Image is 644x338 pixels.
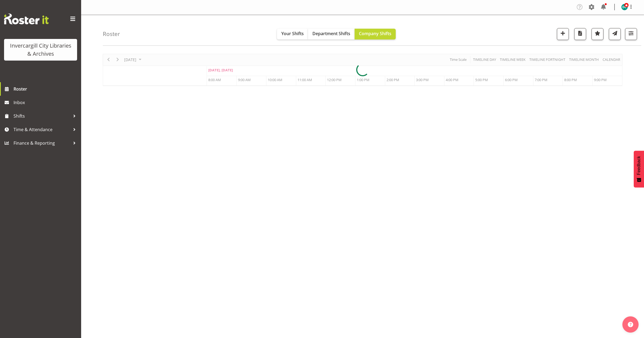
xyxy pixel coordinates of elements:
[308,29,355,39] button: Department Shifts
[634,151,644,187] button: Feedback - Show survey
[592,28,603,40] button: Highlight an important date within the roster.
[355,29,396,39] button: Company Shifts
[103,31,120,37] h4: Roster
[14,98,78,107] span: Inbox
[312,31,350,37] span: Department Shifts
[628,322,633,327] img: help-xxl-2.png
[14,112,70,120] span: Shifts
[557,28,569,40] button: Add a new shift
[574,28,586,40] button: Download a PDF of the roster for the current day
[14,85,78,93] span: Roster
[14,139,70,147] span: Finance & Reporting
[277,29,308,39] button: Your Shifts
[625,28,637,40] button: Filter Shifts
[636,156,641,175] span: Feedback
[621,4,628,10] img: donald-cunningham11616.jpg
[281,31,304,37] span: Your Shifts
[609,28,621,40] button: Send a list of all shifts for the selected filtered period to all rostered employees.
[9,42,72,58] div: Invercargill City Libraries & Archives
[359,31,391,37] span: Company Shifts
[14,125,70,134] span: Time & Attendance
[4,14,49,24] img: Rosterit website logo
